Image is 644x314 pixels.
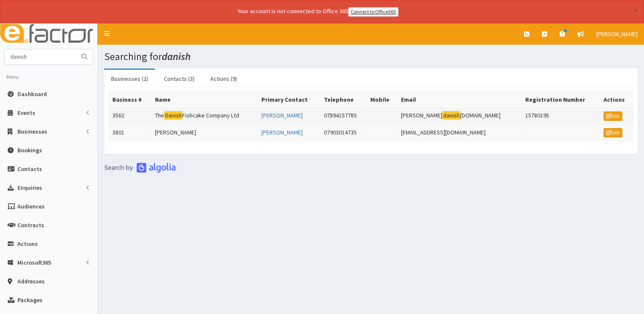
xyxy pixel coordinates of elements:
a: [PERSON_NAME] [261,111,303,119]
td: 3562 [109,107,152,124]
td: 07903014735 [320,124,366,141]
th: Registration Number [522,91,600,107]
td: 15780195 [522,107,600,124]
a: [PERSON_NAME] [261,128,303,136]
i: danish [162,50,191,63]
a: [PERSON_NAME] [590,23,644,45]
span: Businesses [17,128,47,135]
div: Your account is not connected to Office 365 [69,7,567,17]
img: search-by-algolia-light-background.png [104,163,176,173]
span: Audiences [17,203,45,210]
th: Primary Contact [258,91,321,107]
mark: Danish [164,111,182,120]
h1: Searching for [104,51,638,62]
td: The Fishcake Company Ltd [152,107,258,124]
span: Contracts [17,221,44,229]
td: [PERSON_NAME] [152,124,258,141]
th: Email [398,91,522,107]
a: Businesses (2) [104,70,155,88]
span: Actions [17,240,38,248]
input: Search... [5,49,76,64]
a: Connect to Office365 [348,7,398,17]
mark: danish [442,111,460,120]
span: Microsoft365 [17,259,51,266]
th: Telephone [320,91,366,107]
a: Actions (9) [203,70,244,88]
th: Actions [600,91,633,107]
td: [PERSON_NAME] [DOMAIN_NAME] [398,107,522,124]
td: [EMAIL_ADDRESS][DOMAIN_NAME] [398,124,522,141]
span: Enquiries [17,184,42,191]
span: Events [17,109,35,117]
td: 3801 [109,124,152,141]
a: Contacts (3) [157,70,201,88]
span: Dashboard [17,90,47,98]
span: Contacts [17,165,42,173]
td: 07894157785 [320,107,366,124]
span: Addresses [17,277,45,285]
span: [PERSON_NAME] [596,30,638,38]
a: Edit [604,111,622,121]
button: × [633,6,638,15]
span: Bookings [17,146,42,154]
th: Name [152,91,258,107]
th: Mobile [367,91,398,107]
span: Packages [17,296,43,304]
th: Business # [109,91,152,107]
a: Edit [604,128,622,137]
